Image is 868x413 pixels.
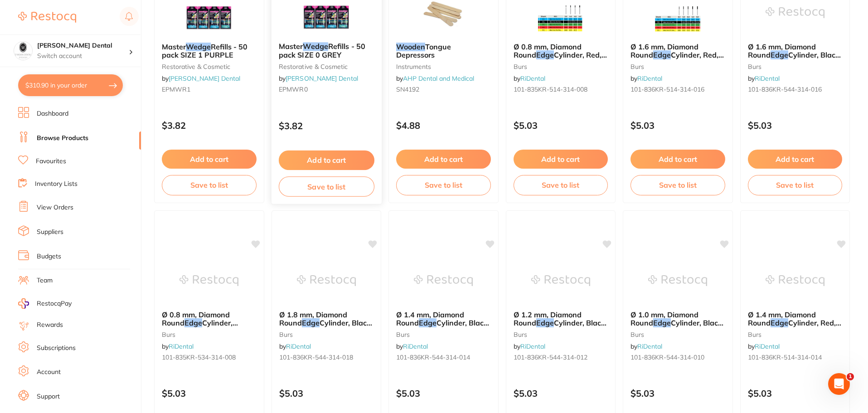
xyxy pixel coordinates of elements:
[514,388,608,398] p: $5.03
[18,298,29,309] img: RestocqPay
[396,318,490,335] span: Cylinder, Black, FG
[748,120,843,131] p: $5.03
[514,318,607,335] span: Cylinder, Black, FG
[162,120,257,131] p: $3.82
[637,342,662,350] a: RiDental
[630,353,704,361] span: 101-836KR-544-314-010
[748,150,843,169] button: Add to cart
[630,318,724,335] span: Cylinder, Black, FG
[748,388,843,398] p: $5.03
[396,311,491,327] b: Ø 1.4 mm, Diamond Round Edge Cylinder, Black, FG
[37,228,63,237] a: Suppliers
[278,42,365,59] span: Refills - 50 pack SIZE 0 GREY
[520,342,545,350] a: RiDental
[37,203,73,212] a: View Orders
[37,321,63,330] a: Rewards
[278,121,374,131] p: $3.82
[279,342,311,350] span: by
[748,318,841,335] span: Cylinder, Red, FG
[748,331,843,338] small: burs
[520,74,545,83] a: RiDental
[630,50,724,68] span: Cylinder, Red, FG
[162,318,238,335] span: Cylinder, Green, FG
[37,344,76,353] a: Subscriptions
[630,120,725,131] p: $5.03
[162,42,186,51] span: Master
[279,388,374,398] p: $5.03
[396,85,419,93] span: SN4192
[748,43,843,59] b: Ø 1.6 mm, Diamond Round Edge Cylinder, Black, FG
[419,318,436,327] em: Edge
[162,331,257,338] small: burs
[278,42,374,59] b: Master Wedge Refills - 50 pack SIZE 0 GREY
[396,331,491,338] small: burs
[286,74,358,83] a: [PERSON_NAME] Dental
[169,342,194,350] a: RiDental
[653,50,671,59] em: Edge
[766,258,824,303] img: Ø 1.4 mm, Diamond Round Edge Cylinder, Red, FG
[179,258,238,303] img: Ø 0.8 mm, Diamond Round Edge Cylinder, Green, FG
[162,353,236,361] span: 101-835KR-534-314-008
[162,42,247,59] span: Refills - 50 pack SIZE 1 PURPLE
[396,63,491,70] small: instruments
[531,258,590,303] img: Ø 1.2 mm, Diamond Round Edge Cylinder, Black, FG
[286,342,311,350] a: RiDental
[630,150,725,169] button: Add to cart
[162,175,257,195] button: Save to list
[303,42,328,51] em: Wedge
[396,353,470,361] span: 101-836KR-544-314-014
[514,43,608,59] b: Ø 0.8 mm, Diamond Round Edge Cylinder, Red, FG
[396,43,491,59] b: Wooden Tongue Depressors
[278,74,358,83] span: by
[514,50,607,68] span: Cylinder, Red, FG
[630,74,662,83] span: by
[630,63,725,70] small: burs
[630,85,704,93] span: 101-836KR-514-314-016
[771,318,788,327] em: Edge
[755,74,780,83] a: RiDental
[630,310,698,327] span: Ø 1.0 mm, Diamond Round
[278,85,307,93] span: EPMWR0
[37,368,61,377] a: Account
[279,331,374,338] small: burs
[396,42,451,59] span: Tongue Depressors
[630,342,662,350] span: by
[748,74,780,83] span: by
[828,373,850,395] iframe: Intercom live chat
[514,311,608,327] b: Ø 1.2 mm, Diamond Round Edge Cylinder, Black, FG
[162,85,190,93] span: EPMWR1
[396,388,491,398] p: $5.03
[18,7,76,28] a: Restocq Logo
[162,43,257,59] b: Master Wedge Refills - 50 pack SIZE 1 PURPLE
[630,388,725,398] p: $5.03
[278,42,303,51] span: Master
[630,42,698,59] span: Ø 1.6 mm, Diamond Round
[514,310,582,327] span: Ø 1.2 mm, Diamond Round
[514,85,587,93] span: 101-835KR-514-314-008
[396,342,428,350] span: by
[37,134,88,143] a: Browse Products
[162,311,257,327] b: Ø 0.8 mm, Diamond Round Edge Cylinder, Green, FG
[630,331,725,338] small: burs
[162,310,230,327] span: Ø 0.8 mm, Diamond Round
[514,120,608,131] p: $5.03
[403,74,474,83] a: AHP Dental and Medical
[162,388,257,398] p: $5.03
[396,175,491,195] button: Save to list
[169,74,240,83] a: [PERSON_NAME] Dental
[748,353,822,361] span: 101-836KR-514-314-014
[748,63,843,70] small: burs
[847,373,854,380] span: 1
[302,318,320,327] em: Edge
[648,258,707,303] img: Ø 1.0 mm, Diamond Round Edge Cylinder, Black, FG
[514,63,608,70] small: burs
[279,310,347,327] span: Ø 1.8 mm, Diamond Round
[396,120,491,131] p: $4.88
[278,63,374,70] small: restorative & cosmetic
[748,42,816,59] span: Ø 1.6 mm, Diamond Round
[279,311,374,327] b: Ø 1.8 mm, Diamond Round Edge Cylinder, Black, FG
[414,258,473,303] img: Ø 1.4 mm, Diamond Round Edge Cylinder, Black, FG
[403,342,428,350] a: RiDental
[37,299,72,308] span: RestocqPay
[36,157,66,166] a: Favourites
